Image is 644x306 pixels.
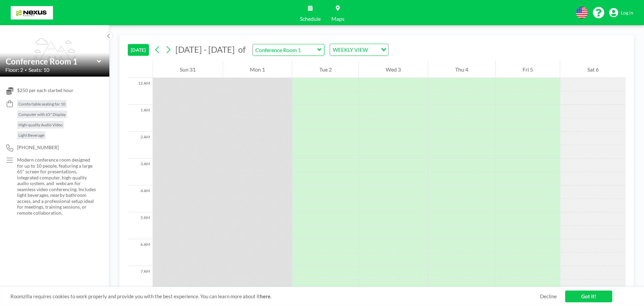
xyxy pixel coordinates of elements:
a: Decline [540,293,557,300]
span: Seats: 10 [29,67,49,73]
span: WEEKLY VIEW [331,45,369,54]
p: Modern conference room designed for up to 10 people, featuring a large 65" screen for presentatio... [17,157,96,216]
div: Fri 5 [496,61,560,78]
div: 6 AM [128,239,153,266]
span: Comfortable seating for 10 [18,101,65,106]
div: 2 AM [128,132,153,159]
span: [PHONE_NUMBER] [17,144,59,150]
div: 1 AM [128,105,153,132]
div: Thu 4 [428,61,495,78]
span: $250 per each started hour [17,87,73,93]
span: Log in [621,10,633,16]
input: Conference Room 1 [253,44,317,55]
div: 4 AM [128,185,153,212]
a: here. [260,293,271,299]
div: Mon 1 [223,61,292,78]
span: of [238,44,246,55]
span: • [25,68,27,72]
input: Conference Room 1 [6,56,97,66]
span: Light Beverage [18,133,44,138]
a: Log in [609,8,633,17]
div: Wed 3 [359,61,428,78]
span: High-quality Audio Video [18,122,63,127]
div: Sun 31 [153,61,223,78]
span: Floor: 2 [5,67,23,73]
div: Sat 6 [560,61,626,78]
div: 3 AM [128,159,153,185]
div: Tue 2 [292,61,359,78]
span: Schedule [300,16,321,21]
span: Roomzilla requires cookies to work properly and provide you with the best experience. You can lea... [10,293,540,300]
div: Search for option [330,44,388,55]
span: [DATE] - [DATE] [175,44,235,54]
span: Computer with 65" Display [18,112,66,117]
div: 7 AM [128,266,153,293]
input: Search for option [370,45,377,54]
div: 5 AM [128,212,153,239]
span: Maps [331,16,344,21]
button: [DATE] [128,44,149,56]
div: 12 AM [128,78,153,105]
a: Got it! [565,291,612,302]
img: organization-logo [11,6,53,19]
